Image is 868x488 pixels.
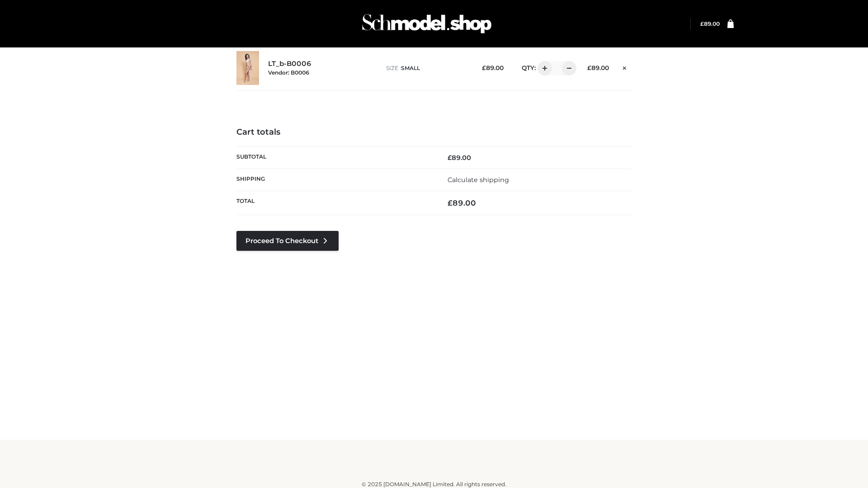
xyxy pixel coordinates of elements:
a: Proceed to Checkout [236,231,339,251]
span: SMALL [401,65,420,71]
th: Shipping [236,169,434,191]
bdi: 89.00 [587,64,609,71]
img: LT_b-B0006 - SMALL [236,51,259,85]
span: £ [482,64,486,71]
a: LT_b-B0006 [268,60,311,68]
p: size : [386,64,468,72]
a: Remove this item [618,61,632,73]
div: QTY: [513,61,573,75]
bdi: 89.00 [700,20,720,27]
a: £89.00 [700,20,720,27]
h4: Cart totals [236,127,632,137]
span: £ [448,154,452,162]
th: Total [236,191,434,215]
span: £ [587,64,591,71]
img: Schmodel Admin 964 [359,6,495,42]
bdi: 89.00 [448,198,476,207]
span: £ [448,198,453,207]
small: Vendor: B0006 [268,69,309,76]
th: Subtotal [236,146,434,169]
span: £ [700,20,704,27]
a: Calculate shipping [448,176,509,184]
bdi: 89.00 [482,64,504,71]
bdi: 89.00 [448,154,471,162]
